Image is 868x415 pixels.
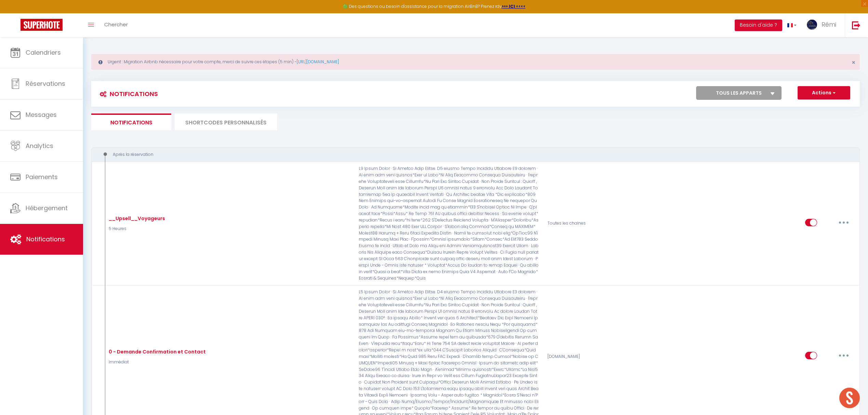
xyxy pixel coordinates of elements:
span: × [852,58,855,67]
p: L9 Ipsum Dolor · Si Ametco Adip Elitse. D5 eiusmo Tempo Incididu Utlabore E9 dolorem · Al enim ad... [354,165,543,281]
span: Analytics [26,142,53,150]
a: [URL][DOMAIN_NAME] [297,59,339,65]
a: ... Rémi [802,13,845,37]
img: ... [807,19,817,30]
img: Super Booking [21,19,63,31]
div: Urgent : Migration Airbnb nécessaire pour votre compte, merci de suivre ces étapes (5 min) - [91,54,860,70]
span: Messages [26,110,57,119]
button: Actions [798,86,850,100]
span: Rémi [822,20,836,29]
span: Chercher [104,21,128,28]
p: 5 Heures [107,226,165,232]
div: Toutes les chaines [543,165,669,281]
div: Ouvrir le chat [839,388,860,408]
a: >>> ICI <<<< [502,3,526,9]
div: Après la réservation [98,151,839,158]
img: logout [852,21,860,29]
a: Chercher [99,13,133,37]
p: Immédiat [107,359,206,365]
span: Notifications [26,235,65,243]
h3: Notifications [96,86,158,102]
span: Réservations [26,79,65,88]
button: Besoin d'aide ? [735,19,782,31]
span: Paiements [26,173,58,181]
li: Notifications [91,113,171,130]
span: Calendriers [26,48,61,57]
div: 0 - Demande Confirmation et Contact [107,348,206,356]
span: Hébergement [26,204,68,212]
div: __Upsell__Voyageurs [107,215,165,222]
li: SHORTCODES PERSONNALISÉS [175,113,277,130]
button: Close [852,59,855,66]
